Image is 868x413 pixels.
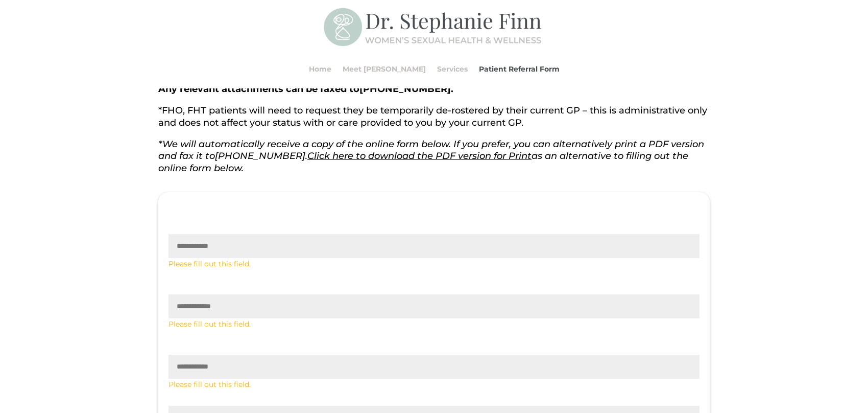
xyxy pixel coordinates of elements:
p: *FHO, FHT patients will need to request they be temporarily de-rostered by their current GP – thi... [158,105,710,139]
a: Meet [PERSON_NAME] [343,50,426,88]
span: Please fill out this field. [168,258,700,270]
span: [PHONE_NUMBER] [359,83,451,95]
a: Home [309,50,331,88]
span: Please fill out this field. [168,379,700,391]
span: Please fill out this field. [168,318,700,331]
a: Click here to download the PDF version for Print [307,150,532,162]
span: [PHONE_NUMBER] [215,150,305,162]
a: Services [437,50,468,88]
a: Patient Referral Form [479,50,560,88]
em: *We will automatically receive a copy of the online form below. If you prefer, you can alternativ... [158,139,704,174]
